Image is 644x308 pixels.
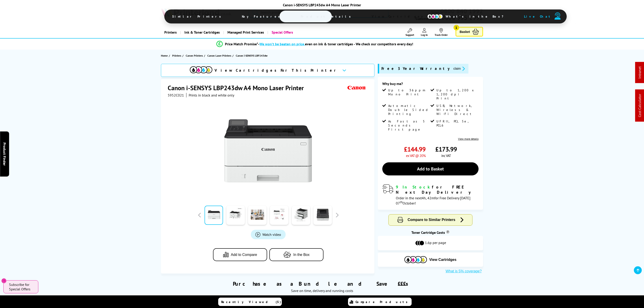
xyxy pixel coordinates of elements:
[348,298,412,306] a: Compare Products
[269,248,323,261] button: In the Box
[436,104,478,116] span: USB, Network, Wireless & Wi-Fi Direct
[382,162,478,175] a: Add to Basket
[218,298,282,306] a: Recently Viewed (5)
[396,184,478,195] div: for FREE Next Day Delivery
[460,29,470,35] span: Basket
[454,25,459,30] span: 1
[444,269,483,274] button: What is 5% coverage?
[225,42,258,46] span: Price Match Promise*
[425,240,446,246] span: 1.6p per page
[294,11,360,22] span: Product Details
[421,28,428,37] a: Log In
[378,230,483,235] div: Toner Cartridge Costs
[168,84,308,92] h1: Canon i-SENSYS LBP243dw A4 Mono Laser Printer
[458,137,479,140] a: View more details
[555,12,561,20] img: user-headset-duotone.svg
[144,40,486,48] li: modal_Promise
[422,196,434,200] span: 4h, 42m
[1,278,7,283] button: Close
[186,53,204,58] a: Canon Printers
[161,27,180,38] a: Printers
[190,66,212,73] img: View Cartridges
[382,184,478,205] div: modal_delivery
[2,143,7,166] span: Product Finder
[161,53,168,58] span: Home
[400,200,403,204] sup: th
[168,93,184,97] span: 5952C021
[251,230,286,239] a: Product_All_Videos
[404,256,427,263] img: Cartridges
[429,258,456,262] span: View Cartridges
[167,288,477,293] div: Save on time, delivery and running costs
[637,67,642,79] a: Intranet
[456,27,483,37] a: Basket 1
[161,53,169,58] a: Home
[381,256,479,263] button: View Cartridges
[293,253,309,257] span: In the Box
[435,145,457,153] span: £173.99
[388,104,429,116] span: Automatic Double Sided Printing
[436,119,478,127] span: UFRII, PCL 5e, PCL6
[164,3,480,7] div: Canon i-SENSYS LBP243dw A4 Mono Laser Printer
[215,68,339,73] span: View Cartridges For This Printer
[259,42,305,46] span: We won’t be beaten on price,
[161,274,483,295] div: Purchase as a Bundle and Save £££s
[172,53,182,58] a: Printers
[421,33,428,37] span: Log In
[436,88,478,100] span: Up to 1,200 x 1,200 dpi Print
[389,214,472,225] button: Compare to Similar Printers
[207,53,232,58] a: Canon Laser Printers
[165,11,230,22] span: Similar Printers
[396,184,432,190] span: 9 In Stock
[439,11,515,22] span: What’s in the Box?
[189,93,234,97] i: Prints in black and white only
[180,27,223,38] a: Ink & Toner Cartridges
[406,33,414,37] span: Support
[388,119,429,131] span: As Fast as 5 Seconds First page
[381,66,450,71] span: Free 3 Year Warranty
[236,53,268,58] span: Canon i-SENSYS LBP243dw
[346,84,367,92] img: Canon
[435,28,448,37] a: Track Order
[637,94,642,117] a: Cost Calculator
[408,218,455,222] span: Compare to Similar Printers
[524,14,552,18] span: Live Chat
[186,53,203,58] span: Canon Printers
[9,282,34,291] span: Subscribe for Special Offers
[355,300,410,304] span: Compare Products
[406,153,426,158] span: ex VAT @ 20%
[213,248,267,261] button: Add to Compare
[446,230,449,234] sup: Cost per page
[224,106,312,195] img: Canon i-SENSYS LBP243dw
[207,53,231,58] span: Canon Laser Printers
[427,14,443,19] img: cmyk-icon.svg
[388,88,429,96] span: Up to 36ppm Mono Print
[441,153,451,158] span: inc VAT
[382,81,478,88] div: Why buy me?
[396,196,470,205] span: Order in the next for Free Delivery [DATE] 07 October!
[262,232,281,237] span: Watch video
[404,145,426,153] span: £144.99
[184,27,220,38] span: Ink & Toner Cartridges
[172,53,181,58] span: Printers
[267,27,296,38] a: Special Offers
[258,42,413,46] div: - even on ink & toner cartridges - We check our competitors every day!
[452,66,466,71] button: promo-description
[365,11,434,22] span: View Cartridges
[231,253,257,257] span: Add to Compare
[221,300,281,304] span: Recently Viewed (5)
[236,53,269,58] a: Canon i-SENSYS LBP243dw
[223,27,267,38] a: Managed Print Services
[235,11,289,22] span: Key Features
[406,28,414,37] a: Support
